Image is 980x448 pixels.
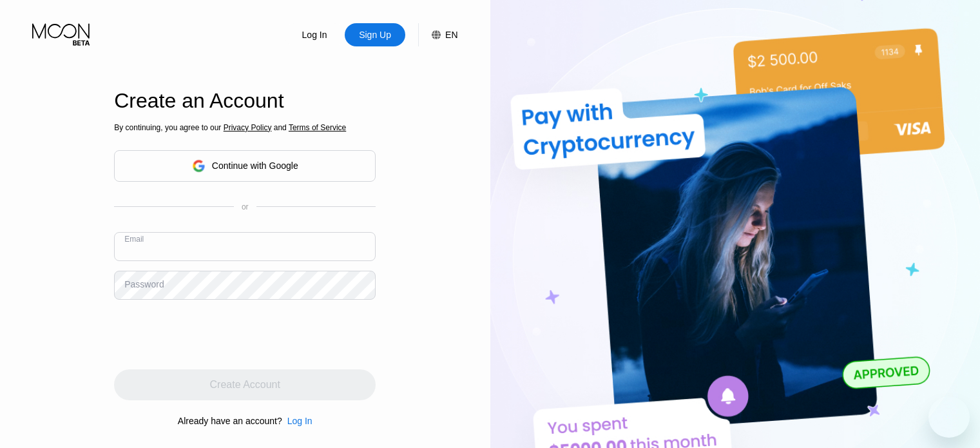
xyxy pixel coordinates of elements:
div: Log In [284,23,345,46]
div: or [242,202,249,211]
div: Continue with Google [212,161,298,171]
div: Log In [282,416,312,426]
div: EN [418,23,457,46]
div: Email [124,235,144,244]
div: Sign Up [358,28,392,41]
div: By continuing, you agree to our [114,123,376,132]
span: and [271,123,289,132]
span: Terms of Service [289,123,346,132]
div: Sign Up [345,23,405,46]
div: Continue with Google [114,150,376,182]
div: Already have an account? [178,416,282,426]
iframe: زر إطلاق نافذة المراسلة [928,396,970,438]
span: Privacy Policy [224,123,272,132]
iframe: reCAPTCHA [114,309,310,360]
div: Log In [287,416,312,426]
div: Log In [301,28,329,41]
div: Password [124,279,164,289]
div: Create an Account [114,89,376,113]
div: EN [445,30,457,40]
